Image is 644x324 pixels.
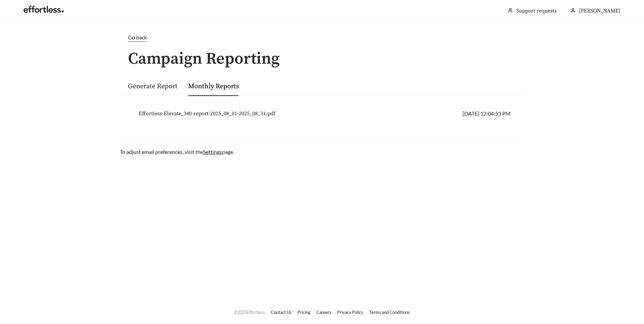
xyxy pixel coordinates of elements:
[128,34,147,40] span: Go back
[128,82,178,91] a: Generate Report
[337,310,363,315] a: Privacy Policy
[188,82,239,91] a: Monthly Reports
[203,149,222,155] a: Settings
[120,149,234,155] span: To adjust email preferences, visit the page.
[133,106,281,121] button: Effortless-Elevate_340-report-2025_08_01-2025_08_31.pdf
[579,7,620,14] span: [PERSON_NAME]
[297,310,311,315] a: Pricing
[139,109,276,118] span: Effortless-Elevate_340-report-2025_08_01-2025_08_31.pdf
[516,7,557,14] a: Support requests
[316,310,331,315] a: Careers
[234,310,265,315] span: © 2025 Effortless
[271,310,292,315] a: Contact Us
[128,104,516,123] li: [DATE] 12:04:53 PM
[120,33,524,42] a: Go back
[369,310,410,315] a: Terms and Conditions
[120,50,524,68] h1: Campaign Reporting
